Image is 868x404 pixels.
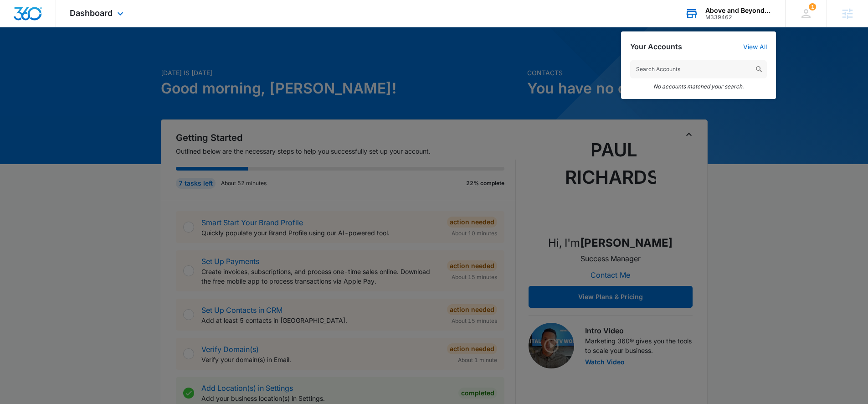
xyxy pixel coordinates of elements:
div: account name [705,7,772,14]
span: Dashboard [70,8,113,18]
em: No accounts matched your search. [630,83,767,90]
div: notifications count [809,3,816,10]
span: 1 [809,3,816,10]
input: Search Accounts [630,60,767,78]
div: account id [705,14,772,21]
a: View All [743,43,767,51]
h2: Your Accounts [630,42,682,51]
